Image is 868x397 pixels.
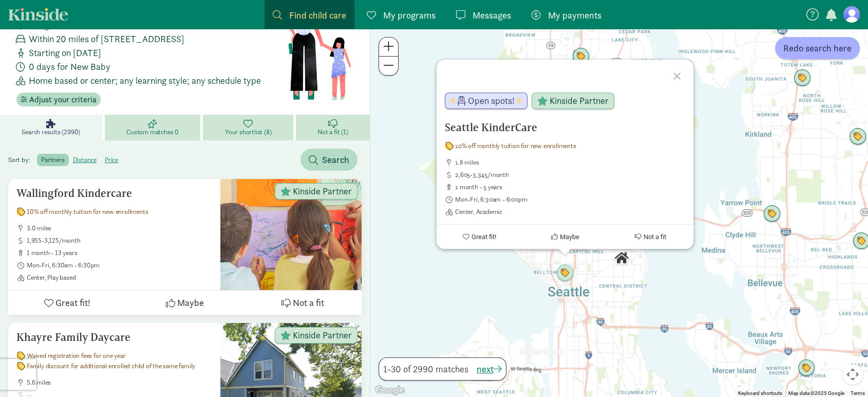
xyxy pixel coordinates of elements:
span: Find child care [289,8,346,22]
span: Adjust your criteria [29,94,97,106]
div: Click to see details [609,245,634,271]
button: Not a fit [608,225,693,249]
button: Great fit! [437,225,522,249]
span: Kinside Partner [293,187,352,196]
span: 2,605-3,345/month [455,171,685,179]
span: Within 20 miles of [STREET_ADDRESS] [29,32,184,46]
span: Custom matches 0 [126,128,179,136]
span: 5.6 miles [27,378,212,387]
button: Search [300,149,357,171]
span: Sort by: [8,155,35,164]
button: next [477,362,502,376]
button: Keyboard shortcuts [738,390,782,397]
span: Mon-Fri, 6:30am - 6:00pm [455,195,685,204]
span: Starting on [DATE] [29,46,101,60]
div: Click to see details [789,65,815,91]
div: Click to see details [568,44,594,69]
button: Map camera controls [842,364,863,385]
span: Search results (2990) [22,128,80,136]
span: Great fit! [471,233,496,241]
label: distance [69,154,101,166]
span: Your shortlist (8) [225,128,271,136]
h5: Khayre Family Daycare [16,331,212,344]
span: Not a fit [293,296,324,310]
span: 10% off monthly tuition for new enrollments [27,208,148,216]
span: Kinside Partner [293,331,352,340]
span: Center, Academic [455,208,685,216]
span: Messages [473,8,511,22]
span: Center, Play based [27,274,212,282]
span: Maybe [177,296,204,310]
a: Kinside [8,8,68,21]
span: 1 month - 5 years [455,183,685,191]
a: Terms (opens in new tab) [851,390,865,396]
span: My programs [383,8,436,22]
span: Map data ©2025 Google [788,390,844,396]
a: Not a fit (1) [296,115,370,140]
span: Not a fit [644,233,666,241]
a: Open this area in Google Maps (opens a new window) [373,384,407,397]
span: 1.8 miles [455,158,685,167]
div: Click to see details [552,260,578,286]
button: Adjust your criteria [16,93,101,107]
span: My payments [548,8,601,22]
label: price [101,154,122,166]
span: Home based or center; any learning style; any schedule type [29,74,261,87]
span: Not a fit (1) [317,128,348,136]
span: Family discount for additional enrolled child of the same family [27,362,195,370]
div: Click to see details [759,201,785,227]
span: 3.0 miles [27,224,212,232]
span: 1 month - 13 years [27,249,212,257]
span: Open spots! [468,96,515,105]
button: Redo search here [775,37,860,59]
span: Maybe [559,233,579,241]
span: 1,955-3,125/month [27,237,212,245]
button: Maybe [126,291,243,315]
span: 10% off monthly tuition for new enrollments [455,142,576,150]
span: Kinside Partner [550,96,609,105]
a: Your shortlist (8) [203,115,295,140]
span: Redo search here [783,41,852,55]
button: Great fit! [8,291,126,315]
span: 1-30 of 2990 matches [383,362,468,376]
button: Not a fit [244,291,362,315]
span: Mon-Fri, 6:30am - 6:30pm [27,261,212,269]
a: Custom matches 0 [105,115,203,140]
span: Search [322,153,349,167]
img: Google [373,384,407,397]
span: Waived registration fees for one year [27,352,126,360]
label: partners [37,154,68,166]
div: Click to see details [794,355,819,381]
h5: Seattle KinderCare [445,121,685,134]
button: Maybe [522,225,608,249]
span: 0 days for New Baby [29,60,110,74]
h5: Wallingford Kindercare [16,187,212,200]
span: Great fit! [55,296,90,310]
